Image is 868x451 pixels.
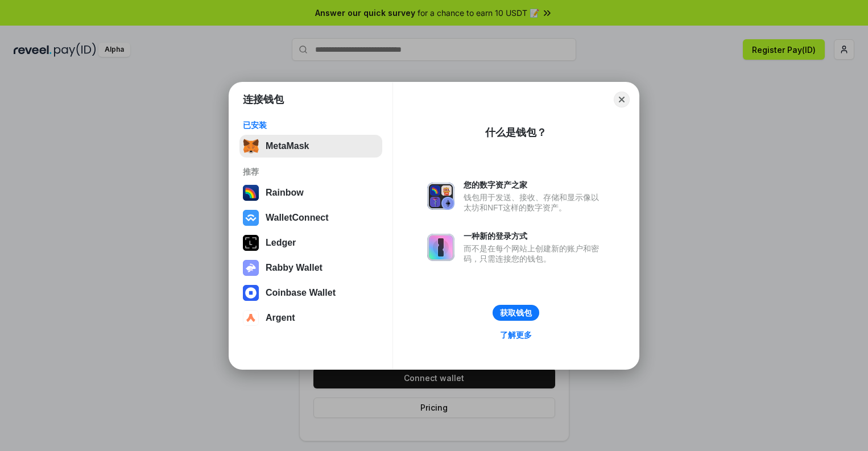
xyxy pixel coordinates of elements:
div: 您的数字资产之家 [464,180,605,190]
img: svg+xml,%3Csvg%20width%3D%2228%22%20height%3D%2228%22%20viewBox%3D%220%200%2028%2028%22%20fill%3D... [243,285,259,301]
div: 已安装 [243,120,379,130]
button: 获取钱包 [493,305,539,321]
button: MetaMask [239,135,382,158]
button: WalletConnect [239,206,382,229]
img: svg+xml,%3Csvg%20width%3D%22120%22%20height%3D%22120%22%20viewBox%3D%220%200%20120%20120%22%20fil... [243,185,259,201]
div: WalletConnect [266,213,329,223]
div: 什么是钱包？ [485,126,547,139]
div: Coinbase Wallet [266,288,336,298]
button: Close [614,92,630,107]
img: svg+xml,%3Csvg%20xmlns%3D%22http%3A%2F%2Fwww.w3.org%2F2000%2Fsvg%22%20fill%3D%22none%22%20viewBox... [427,234,454,261]
div: MetaMask [266,141,309,151]
div: Rainbow [266,188,304,198]
div: 获取钱包 [500,308,532,318]
div: 而不是在每个网站上创建新的账户和密码，只需连接您的钱包。 [464,243,605,264]
h1: 连接钱包 [243,93,284,106]
button: Rabby Wallet [239,256,382,279]
div: Rabby Wallet [266,263,323,273]
button: Argent [239,307,382,329]
img: svg+xml,%3Csvg%20fill%3D%22none%22%20height%3D%2233%22%20viewBox%3D%220%200%2035%2033%22%20width%... [243,138,259,154]
img: svg+xml,%3Csvg%20xmlns%3D%22http%3A%2F%2Fwww.w3.org%2F2000%2Fsvg%22%20fill%3D%22none%22%20viewBox... [243,260,259,276]
img: svg+xml,%3Csvg%20xmlns%3D%22http%3A%2F%2Fwww.w3.org%2F2000%2Fsvg%22%20width%3D%2228%22%20height%3... [243,235,259,251]
img: svg+xml,%3Csvg%20width%3D%2228%22%20height%3D%2228%22%20viewBox%3D%220%200%2028%2028%22%20fill%3D... [243,210,259,226]
div: Argent [266,313,295,323]
div: 推荐 [243,167,379,177]
img: svg+xml,%3Csvg%20width%3D%2228%22%20height%3D%2228%22%20viewBox%3D%220%200%2028%2028%22%20fill%3D... [243,310,259,326]
button: Coinbase Wallet [239,282,382,304]
div: Ledger [266,238,296,248]
div: 了解更多 [500,330,532,340]
img: svg+xml,%3Csvg%20xmlns%3D%22http%3A%2F%2Fwww.w3.org%2F2000%2Fsvg%22%20fill%3D%22none%22%20viewBox... [427,183,454,210]
button: Ledger [239,231,382,254]
div: 一种新的登录方式 [464,231,605,241]
button: Rainbow [239,181,382,204]
div: 钱包用于发送、接收、存储和显示像以太坊和NFT这样的数字资产。 [464,192,605,213]
a: 了解更多 [493,328,539,342]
